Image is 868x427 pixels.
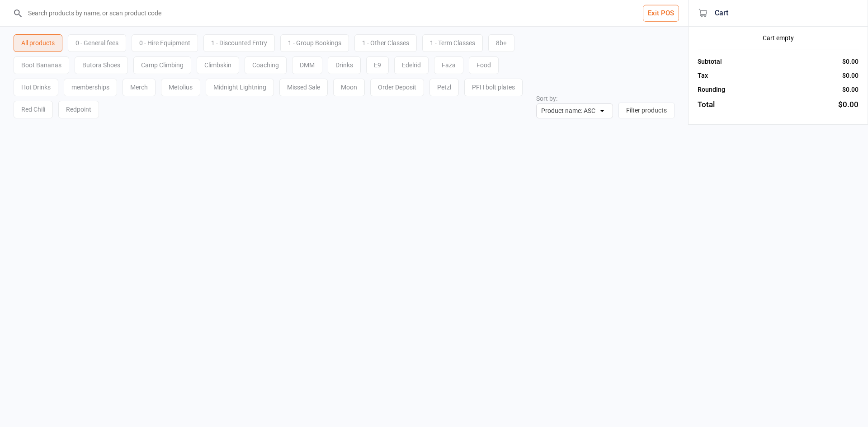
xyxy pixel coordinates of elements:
div: Drinks [328,56,361,74]
div: 8b+ [488,34,514,52]
div: Coaching [245,56,287,74]
button: Filter products [618,103,675,118]
div: Metolius [161,79,200,96]
div: $0.00 [838,99,859,111]
div: Tax [698,71,708,80]
div: DMM [292,56,322,74]
div: Climbskin [197,56,239,74]
div: Redpoint [58,101,99,118]
div: All products [14,34,62,52]
div: 1 - Discounted Entry [203,34,275,52]
div: $0.00 [842,71,859,80]
div: Petzl [429,79,459,96]
label: Sort by: [536,95,557,102]
div: Subtotal [698,57,722,66]
div: Red Chili [14,101,53,118]
div: Total [698,99,715,111]
div: E9 [366,56,389,74]
div: Faza [434,56,463,74]
div: memberships [64,79,117,96]
div: Order Deposit [370,79,424,96]
div: Missed Sale [279,79,328,96]
div: Hot Drinks [14,79,58,96]
div: Merch [123,79,156,96]
div: 0 - Hire Equipment [132,34,198,52]
button: Exit POS [643,5,679,22]
div: $0.00 [842,57,859,66]
div: Midnight Lightning [206,79,274,96]
div: PFH bolt plates [464,79,523,96]
div: 1 - Other Classes [354,34,417,52]
div: 1 - Term Classes [422,34,483,52]
div: Butora Shoes [75,56,128,74]
div: Cart empty [698,33,859,43]
div: Food [469,56,499,74]
div: Edelrid [394,56,429,74]
div: Boot Bananas [14,56,69,74]
div: 0 - General fees [68,34,126,52]
div: Moon [333,79,365,96]
div: $0.00 [842,85,859,94]
div: Rounding [698,85,725,94]
div: 1 - Group Bookings [280,34,349,52]
div: Camp Climbing [133,56,191,74]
